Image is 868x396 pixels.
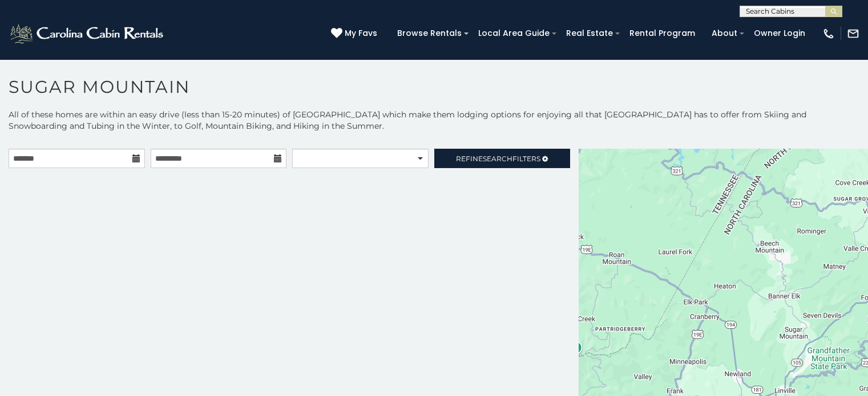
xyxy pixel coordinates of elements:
a: Browse Rentals [391,25,467,42]
span: Search [483,154,512,163]
a: My Favs [331,27,380,40]
img: White-1-2.png [9,22,167,45]
a: Local Area Guide [473,25,555,42]
a: Real Estate [560,25,619,42]
a: Rental Program [624,25,701,42]
img: mail-regular-white.png [847,27,859,40]
span: My Favs [345,27,377,39]
a: About [706,25,743,42]
span: Refine Filters [456,154,540,163]
a: Owner Login [748,25,811,42]
a: RefineSearchFilters [434,149,571,168]
img: phone-regular-white.png [822,27,835,40]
